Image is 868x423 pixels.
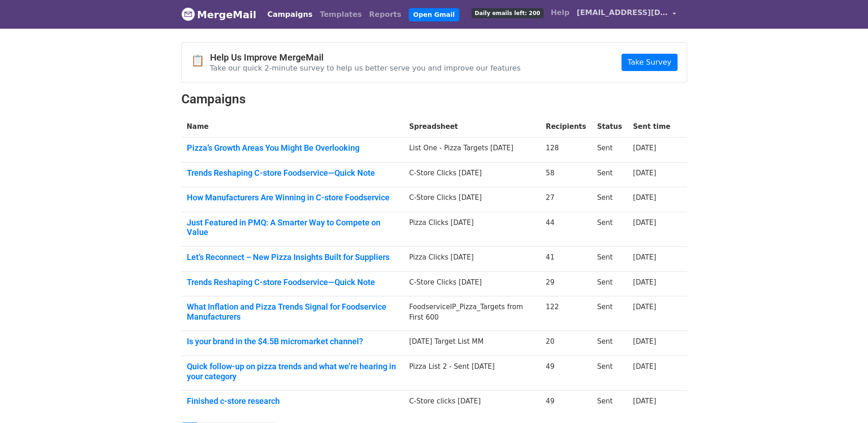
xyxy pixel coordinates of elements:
[264,5,316,24] a: Campaigns
[822,379,868,423] iframe: Chat Widget
[540,138,592,163] td: 128
[187,336,398,347] a: Is your brand in the $4.5B micromarket channel?
[591,356,627,391] td: Sent
[591,331,627,356] td: Sent
[404,331,540,356] td: [DATE] Target List MM
[591,271,627,296] td: Sent
[540,212,592,246] td: 44
[187,143,398,153] a: Pizza’s Growth Areas You Might Be Overlooking
[187,277,398,287] a: Trends Reshaping C-store Foodservice—Quick Note
[187,218,398,237] a: Just Featured in PMQ: A Smarter Way to Compete on Value
[591,391,627,415] td: Sent
[591,187,627,212] td: Sent
[633,219,656,227] a: [DATE]
[540,116,592,138] th: Recipients
[591,162,627,187] td: Sent
[365,5,405,24] a: Reports
[633,362,656,371] a: [DATE]
[181,116,404,138] th: Name
[181,92,687,107] h2: Campaigns
[633,278,656,286] a: [DATE]
[191,54,210,67] span: 📋
[187,302,398,321] a: What Inflation and Pizza Trends Signal for Foodservice Manufacturers
[547,4,573,22] a: Help
[540,162,592,187] td: 58
[316,5,365,24] a: Templates
[633,397,656,405] a: [DATE]
[621,54,677,71] a: Take Survey
[540,331,592,356] td: 20
[591,296,627,331] td: Sent
[210,63,521,73] p: Take our quick 2-minute survey to help us better serve you and improve our features
[633,169,656,177] a: [DATE]
[404,271,540,296] td: C-Store Clicks [DATE]
[540,187,592,212] td: 27
[540,391,592,415] td: 49
[210,52,521,63] h4: Help Us Improve MergeMail
[591,138,627,163] td: Sent
[540,296,592,331] td: 122
[181,7,195,21] img: MergeMail logo
[404,356,540,391] td: Pizza List 2 - Sent [DATE]
[627,116,676,138] th: Sent time
[404,247,540,272] td: Pizza Clicks [DATE]
[472,8,544,18] span: Daily emails left: 200
[404,391,540,415] td: C-Store clicks [DATE]
[187,396,398,406] a: Finished c-store research
[404,212,540,246] td: Pizza Clicks [DATE]
[404,138,540,163] td: List One - Pizza Targets [DATE]
[633,337,656,346] a: [DATE]
[409,8,459,21] a: Open Gmail
[404,162,540,187] td: C-Store Clicks [DATE]
[404,116,540,138] th: Spreadsheet
[591,116,627,138] th: Status
[577,7,668,18] span: [EMAIL_ADDRESS][DOMAIN_NAME]
[633,144,656,152] a: [DATE]
[404,296,540,331] td: FoodserviceIP_Pizza_Targets from First 600
[633,303,656,311] a: [DATE]
[540,247,592,272] td: 41
[633,253,656,261] a: [DATE]
[181,5,257,24] a: MergeMail
[591,247,627,272] td: Sent
[633,194,656,202] a: [DATE]
[540,356,592,391] td: 49
[187,252,398,262] a: Let’s Reconnect – New Pizza Insights Built for Suppliers
[187,193,398,203] a: How Manufacturers Are Winning in C-store Foodservice
[404,187,540,212] td: C-Store Clicks [DATE]
[468,4,547,22] a: Daily emails left: 200
[187,168,398,178] a: Trends Reshaping C-store Foodservice—Quick Note
[573,4,680,25] a: [EMAIL_ADDRESS][DOMAIN_NAME]
[591,212,627,246] td: Sent
[187,362,398,381] a: Quick follow-up on pizza trends and what we’re hearing in your category
[540,271,592,296] td: 29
